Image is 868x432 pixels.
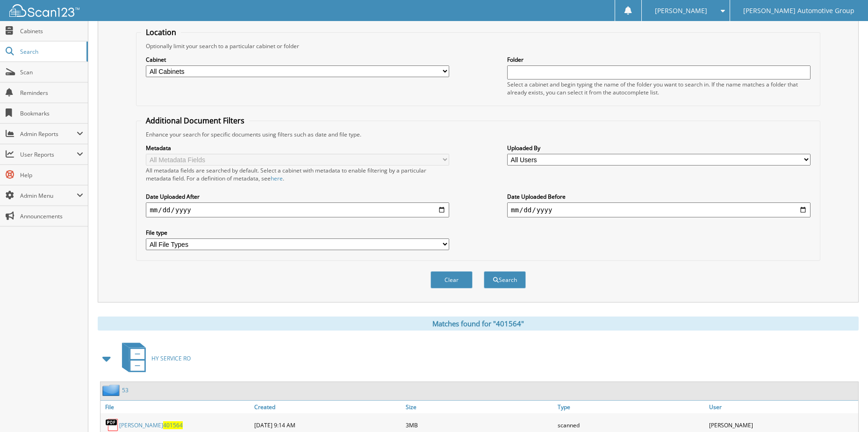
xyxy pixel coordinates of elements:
span: Admin Reports [20,130,77,138]
label: Date Uploaded Before [507,193,811,201]
legend: Additional Document Filters [141,115,249,126]
span: [PERSON_NAME] Automotive Group [743,8,854,14]
legend: Location [141,27,181,37]
label: Date Uploaded After [146,193,449,201]
div: Enhance your search for specific documents using filters such as date and file type. [141,130,815,138]
label: Metadata [146,144,449,152]
span: Scan [20,68,83,76]
a: HY SERVICE RO [116,340,191,377]
label: Uploaded By [507,144,811,152]
input: end [507,202,811,217]
button: Search [484,271,526,288]
label: File type [146,229,449,237]
span: HY SERVICE RO [151,354,191,362]
a: Size [403,401,555,413]
span: Search [20,48,82,56]
span: User Reports [20,151,77,158]
img: folder2.png [102,384,122,396]
div: All metadata fields are searched by default. Select a cabinet with metadata to enable filtering b... [146,166,449,182]
button: Clear [430,271,473,288]
a: Created [252,401,403,413]
a: 53 [122,386,129,394]
img: PDF.png [105,418,119,432]
span: [PERSON_NAME] [655,8,707,14]
span: Admin Menu [20,192,77,200]
span: 401564 [163,421,183,429]
span: Bookmarks [20,109,83,117]
a: here [271,174,283,182]
div: Select a cabinet and begin typing the name of the folder you want to search in. If the name match... [507,80,811,96]
a: Type [555,401,707,413]
span: Cabinets [20,27,83,35]
span: Announcements [20,212,83,220]
input: start [146,202,449,217]
span: Reminders [20,89,83,97]
a: User [707,401,858,413]
a: [PERSON_NAME]401564 [119,421,183,429]
label: Folder [507,56,811,64]
label: Cabinet [146,56,449,64]
div: Matches found for "401564" [98,317,859,331]
span: Help [20,171,83,179]
img: scan123-logo-white.svg [9,4,79,17]
a: File [100,401,252,413]
div: Optionally limit your search to a particular cabinet or folder [141,42,815,50]
iframe: Chat Widget [821,387,868,432]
